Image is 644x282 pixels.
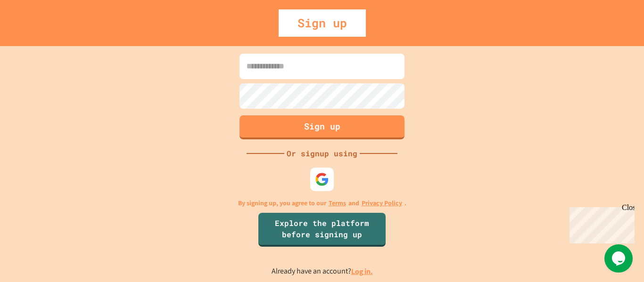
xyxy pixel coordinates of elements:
a: Terms [329,198,346,208]
p: Already have an account? [272,266,373,277]
img: google-icon.svg [315,172,329,186]
button: Sign up [239,115,405,139]
div: Or signup using [284,148,360,159]
a: Privacy Policy [362,198,402,208]
iframe: chat widget [566,203,635,243]
div: Sign up [279,9,366,37]
p: By signing up, you agree to our and . [238,198,406,208]
a: Explore the platform before signing up [258,213,386,247]
a: Log in. [351,266,373,276]
iframe: chat widget [604,244,635,273]
div: Chat with us now!Close [4,4,65,60]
